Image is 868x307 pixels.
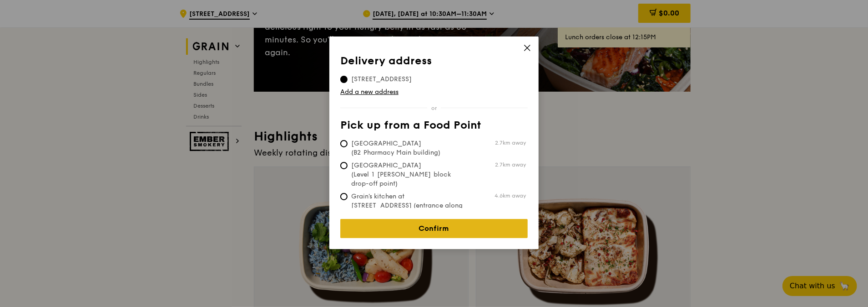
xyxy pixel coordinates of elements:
[340,76,348,83] input: [STREET_ADDRESS]
[340,140,348,147] input: [GEOGRAPHIC_DATA] (B2 Pharmacy Main building)2.7km away
[495,192,526,199] span: 4.6km away
[340,193,348,200] input: Grain's kitchen at [STREET_ADDRESS] (entrance along [PERSON_NAME][GEOGRAPHIC_DATA])4.6km away
[340,55,528,71] th: Delivery address
[495,161,526,168] span: 2.7km away
[340,119,528,135] th: Pick up from a Food Point
[340,75,423,84] span: [STREET_ADDRESS]
[340,139,476,157] span: [GEOGRAPHIC_DATA] (B2 Pharmacy Main building)
[495,139,526,146] span: 2.7km away
[340,192,476,229] span: Grain's kitchen at [STREET_ADDRESS] (entrance along [PERSON_NAME][GEOGRAPHIC_DATA])
[340,88,528,97] a: Add a new address
[340,161,476,188] span: [GEOGRAPHIC_DATA] (Level 1 [PERSON_NAME] block drop-off point)
[340,219,528,238] a: Confirm
[340,162,348,169] input: [GEOGRAPHIC_DATA] (Level 1 [PERSON_NAME] block drop-off point)2.7km away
